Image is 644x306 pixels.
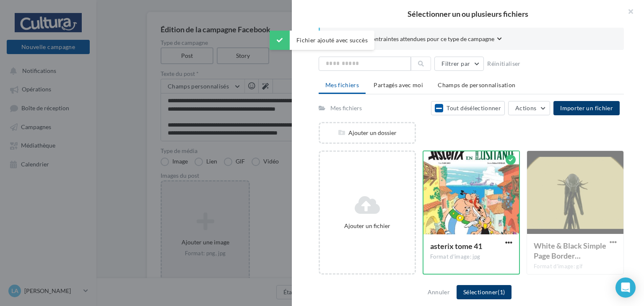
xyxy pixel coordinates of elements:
[615,277,636,298] div: Open Intercom Messenger
[457,285,512,299] button: Sélectionner(1)
[320,129,415,137] div: Ajouter un dossier
[430,241,482,251] span: asterix tome 41
[438,81,515,88] span: Champs de personnalisation
[333,34,502,45] button: Consulter les contraintes attendues pour ce type de campagne
[515,104,536,112] span: Actions
[553,101,620,115] button: Importer un fichier
[325,81,359,88] span: Mes fichiers
[374,81,423,88] span: Partagés avec moi
[270,31,374,50] div: Fichier ajouté avec succès
[430,253,512,261] div: Format d'image: jpg
[330,104,362,112] div: Mes fichiers
[333,35,494,43] span: Consulter les contraintes attendues pour ce type de campagne
[424,287,453,297] button: Annuler
[431,101,505,115] button: Tout désélectionner
[323,222,411,230] div: Ajouter un fichier
[498,288,505,296] span: (1)
[508,101,550,115] button: Actions
[305,10,631,18] h2: Sélectionner un ou plusieurs fichiers
[560,104,613,112] span: Importer un fichier
[434,57,484,71] button: Filtrer par
[484,59,524,69] button: Réinitialiser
